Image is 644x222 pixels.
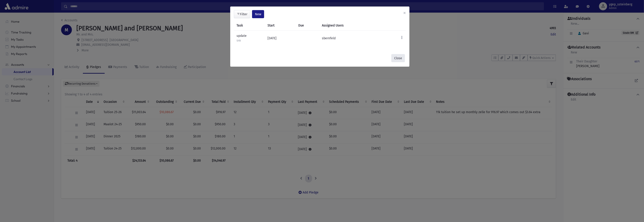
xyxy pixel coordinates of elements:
button: Filter [234,10,250,18]
button: New [252,10,264,18]
th: Assigned Users [319,20,377,31]
span: New [255,12,261,16]
small: SYB [237,39,241,42]
td: [DATE] [265,31,296,46]
div: update [237,33,248,38]
button: Close [391,54,405,62]
th: Task [234,20,265,31]
th: Start [265,20,296,31]
button: × [400,7,409,19]
td: sbernfeld [319,31,377,46]
th: Due [296,20,319,31]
